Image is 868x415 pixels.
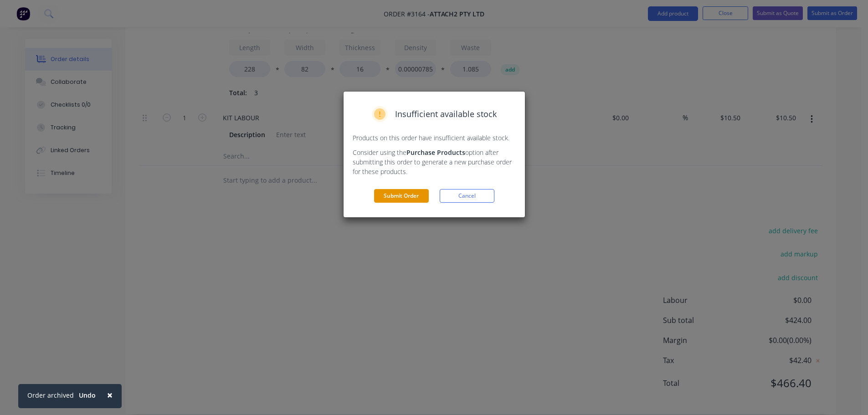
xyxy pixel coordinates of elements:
span: Insufficient available stock [395,108,497,120]
span: × [107,389,113,401]
button: Undo [74,389,101,402]
button: Submit Order [374,189,429,203]
div: Order archived [27,390,74,400]
button: Cancel [440,189,494,203]
p: Products on this order have insufficient available stock. [353,133,516,143]
button: Close [98,384,122,406]
strong: Purchase Products [406,148,465,157]
p: Consider using the option after submitting this order to generate a new purchase order for these ... [353,148,516,176]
